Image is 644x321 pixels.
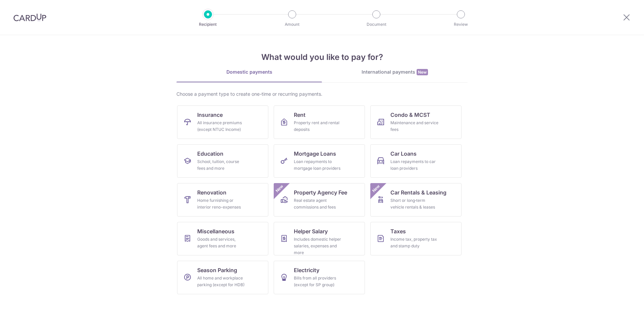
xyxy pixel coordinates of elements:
span: Taxes [390,227,406,235]
a: EducationSchool, tuition, course fees and more [177,144,268,178]
span: Miscellaneous [197,227,234,235]
span: Electricity [294,266,319,274]
span: Car Rentals & Leasing [390,188,446,196]
div: Income tax, property tax and stamp duty [390,236,439,249]
div: All home and workplace parking (except for HDB) [197,275,246,288]
span: New [274,183,285,194]
div: Real estate agent commissions and fees [294,197,342,211]
span: Rent [294,111,306,119]
div: Bills from all providers (except for SP group) [294,275,342,288]
a: RenovationHome furnishing or interior reno-expenses [177,183,268,217]
div: School, tuition, course fees and more [197,158,246,172]
span: Renovation [197,188,226,196]
img: CardUp [13,13,46,21]
span: Insurance [197,111,223,119]
a: MiscellaneousGoods and services, agent fees and more [177,222,268,255]
a: TaxesIncome tax, property tax and stamp duty [370,222,462,255]
a: RentProperty rent and rental deposits [274,105,365,139]
span: Education [197,150,223,158]
div: Home furnishing or interior reno-expenses [197,197,246,211]
div: Loan repayments to mortgage loan providers [294,158,342,172]
iframe: Opens a widget where you can find more information [601,301,637,318]
div: Includes domestic helper salaries, expenses and more [294,236,342,256]
div: All insurance premiums (except NTUC Income) [197,119,246,133]
h4: What would you like to pay for? [176,51,468,63]
p: Document [352,21,401,28]
div: International payments [322,69,468,76]
div: Domestic payments [176,69,322,75]
div: Maintenance and service fees [390,119,439,133]
p: Amount [267,21,317,28]
a: Helper SalaryIncludes domestic helper salaries, expenses and more [274,222,365,255]
div: Short or long‑term vehicle rentals & leases [390,197,439,211]
span: Mortgage Loans [294,150,336,158]
div: Loan repayments to car loan providers [390,158,439,172]
a: InsuranceAll insurance premiums (except NTUC Income) [177,105,268,139]
span: Car Loans [390,150,417,158]
a: Mortgage LoansLoan repayments to mortgage loan providers [274,144,365,178]
div: Property rent and rental deposits [294,119,342,133]
div: Goods and services, agent fees and more [197,236,246,249]
span: Property Agency Fee [294,188,347,196]
p: Recipient [183,21,233,28]
p: Review [436,21,486,28]
span: New [417,69,428,75]
div: Choose a payment type to create one-time or recurring payments. [176,91,468,97]
a: Car LoansLoan repayments to car loan providers [370,144,462,178]
a: Property Agency FeeReal estate agent commissions and feesNew [274,183,365,217]
a: Car Rentals & LeasingShort or long‑term vehicle rentals & leasesNew [370,183,462,217]
span: New [371,183,382,194]
a: Condo & MCSTMaintenance and service fees [370,105,462,139]
span: Season Parking [197,266,237,274]
a: Season ParkingAll home and workplace parking (except for HDB) [177,261,268,294]
span: Helper Salary [294,227,328,235]
span: Condo & MCST [390,111,430,119]
a: ElectricityBills from all providers (except for SP group) [274,261,365,294]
